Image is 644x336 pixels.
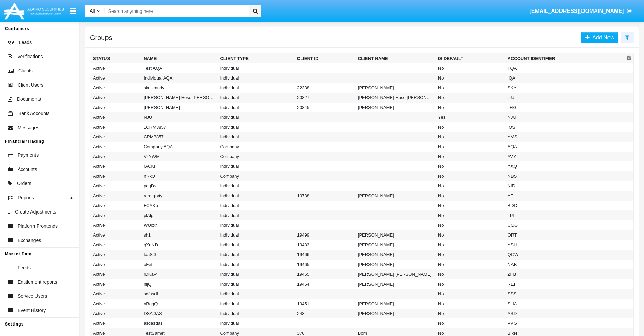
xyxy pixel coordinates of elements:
[355,279,435,289] td: [PERSON_NAME]
[217,269,294,279] td: Individual
[217,171,294,181] td: Company
[294,53,355,64] th: Client ID
[435,122,505,132] td: No
[18,237,41,244] span: Exchanges
[18,194,34,201] span: Reports
[355,299,435,309] td: [PERSON_NAME]
[90,73,141,83] td: Active
[435,220,505,230] td: No
[355,191,435,201] td: [PERSON_NAME]
[505,309,625,318] td: ASD
[435,103,505,112] td: No
[355,309,435,318] td: [PERSON_NAME]
[217,210,294,220] td: Individual
[505,83,625,93] td: SKY
[505,112,625,122] td: NJU
[141,309,217,318] td: DSADAS
[590,35,614,40] span: Add New
[435,230,505,240] td: No
[294,269,355,279] td: 19455
[217,220,294,230] td: Individual
[294,191,355,201] td: 19738
[217,73,294,83] td: Individual
[141,318,217,328] td: asdasdas
[217,103,294,112] td: Individual
[217,53,294,64] th: Client Type
[217,250,294,260] td: Individual
[355,240,435,250] td: [PERSON_NAME]
[581,32,618,43] a: Add New
[90,132,141,142] td: Active
[141,210,217,220] td: plAlp
[141,73,217,83] td: Individual AQA
[355,260,435,269] td: [PERSON_NAME]
[141,201,217,210] td: FCAKo
[141,122,217,132] td: 1CRM3857
[526,2,636,21] a: [EMAIL_ADDRESS][DOMAIN_NAME]
[217,289,294,299] td: Individual
[90,83,141,93] td: Active
[18,307,46,314] span: Event History
[90,269,141,279] td: Active
[90,210,141,220] td: Active
[435,63,505,73] td: No
[90,35,112,40] h5: Groups
[355,83,435,93] td: [PERSON_NAME]
[18,293,47,300] span: Service Users
[18,152,39,159] span: Payments
[505,63,625,73] td: TQA
[505,181,625,191] td: NID
[217,83,294,93] td: Individual
[217,181,294,191] td: Individual
[141,152,217,161] td: VzYWM
[19,39,32,46] span: Leads
[505,210,625,220] td: LPL
[141,220,217,230] td: WUcxf
[505,53,625,64] th: Account Identifier
[141,289,217,299] td: sdfasdf
[90,299,141,309] td: Active
[141,230,217,240] td: sh1
[141,103,217,112] td: [PERSON_NAME]
[505,103,625,112] td: JHG
[90,201,141,210] td: Active
[505,171,625,181] td: NBS
[355,230,435,240] td: [PERSON_NAME]
[505,161,625,171] td: YXQ
[217,122,294,132] td: Individual
[90,161,141,171] td: Active
[505,191,625,201] td: AFL
[141,181,217,191] td: paqDx
[505,250,625,260] td: QCW
[355,103,435,112] td: [PERSON_NAME]
[435,240,505,250] td: No
[505,93,625,103] td: JJJ
[90,191,141,201] td: Active
[17,180,31,187] span: Orders
[90,103,141,112] td: Active
[17,53,43,60] span: Verifications
[505,289,625,299] td: SSS
[141,171,217,181] td: rfRkO
[355,250,435,260] td: [PERSON_NAME]
[435,260,505,269] td: No
[217,240,294,250] td: Individual
[217,201,294,210] td: Individual
[217,299,294,309] td: Individual
[141,299,217,309] td: nRqqQ
[90,152,141,161] td: Active
[90,122,141,132] td: Active
[18,67,33,74] span: Clients
[505,240,625,250] td: YSH
[294,230,355,240] td: 19499
[217,260,294,269] td: Individual
[435,112,505,122] td: Yes
[3,1,65,21] img: Logo image
[505,220,625,230] td: CGG
[85,7,105,15] a: All
[294,250,355,260] td: 19466
[141,132,217,142] td: CRM3857
[505,201,625,210] td: BDO
[505,73,625,83] td: IQA
[435,73,505,83] td: No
